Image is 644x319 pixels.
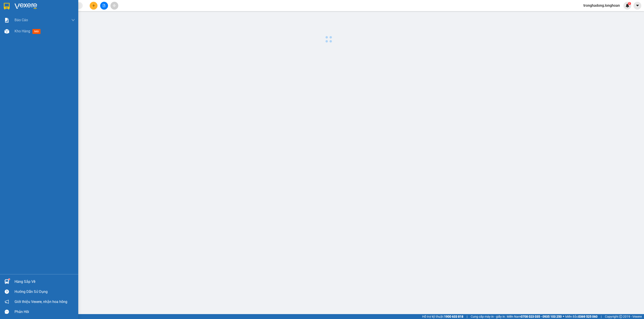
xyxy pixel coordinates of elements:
strong: PHIẾU DÁN LÊN HÀNG [30,2,89,8]
button: caret-down [633,2,641,10]
span: Mã đơn: HNHD1210250007 [2,27,69,33]
span: aim [113,4,116,7]
strong: 0708 023 035 - 0935 103 250 [521,315,562,318]
div: Hàng sắp về [15,278,75,285]
span: tronghadong.longhoan [580,3,623,8]
span: | [601,314,602,319]
img: logo-vxr [4,3,10,10]
span: copyright [619,315,622,318]
img: warehouse-icon [4,279,9,284]
span: CÔNG TY TNHH CHUYỂN PHÁT NHANH BẢO AN [39,15,82,23]
span: plus [92,4,95,7]
span: mới [32,29,40,34]
span: notification [5,300,9,304]
span: Giới thiệu Vexere, nhận hoa hồng [15,299,67,304]
strong: 1900 633 818 [444,315,463,318]
sup: 1 [8,279,10,280]
button: aim [110,2,118,10]
sup: 1 [628,2,631,5]
span: Kho hàng [15,29,30,33]
span: ⚪️ [563,316,564,317]
span: file-add [102,4,106,7]
span: Miền Bắc [565,314,597,319]
span: Ngày in phiếu: 12:32 ngày [28,9,90,14]
span: Báo cáo [15,17,28,23]
span: down [71,18,75,22]
div: Hướng dẫn sử dụng [15,288,75,295]
strong: 0369 525 060 [578,315,597,318]
span: Cung cấp máy in - giấy in: [471,314,506,319]
img: icon-new-feature [625,4,629,8]
img: solution-icon [4,18,9,23]
span: 1 [629,2,630,5]
button: plus [90,2,97,10]
span: Hỗ trợ kỹ thuật: [422,314,463,319]
span: question-circle [5,290,9,294]
button: file-add [100,2,108,10]
span: caret-down [636,4,640,8]
span: message [5,310,9,314]
div: Phản hồi [15,309,75,315]
strong: CSKH: [12,15,24,19]
span: [PHONE_NUMBER] [2,15,34,23]
img: warehouse-icon [4,29,9,34]
span: Miền Nam [507,314,562,319]
span: | [467,314,467,319]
